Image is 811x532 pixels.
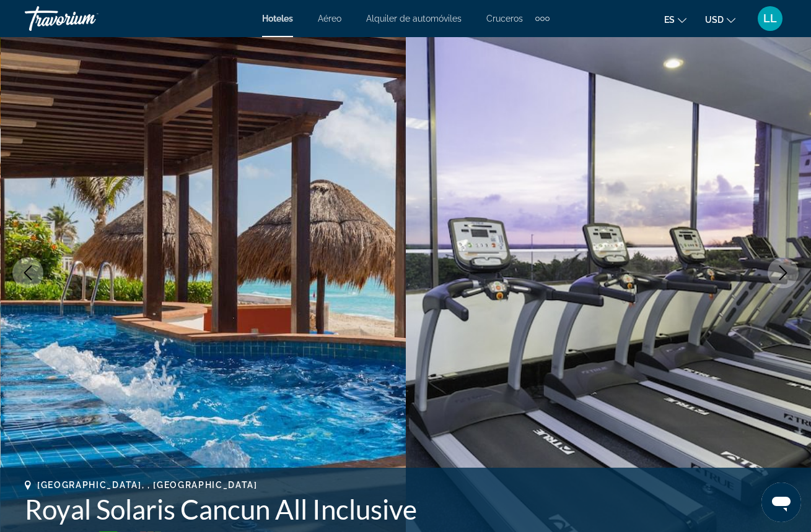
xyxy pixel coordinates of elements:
[262,14,293,24] a: Hoteles
[318,14,341,24] a: Aéreo
[37,480,258,490] span: [GEOGRAPHIC_DATA], , [GEOGRAPHIC_DATA]
[705,15,724,25] span: USD
[366,14,462,24] a: Alquiler de automóviles
[25,493,786,525] h1: Royal Solaris Cancun All Inclusive
[664,11,686,28] button: Change language
[768,257,799,288] button: Next image
[12,257,43,288] button: Previous image
[664,15,675,25] span: es
[25,2,149,35] a: Travorium
[486,14,523,24] a: Cruceros
[763,12,777,25] span: LL
[535,9,550,28] button: Extra navigation items
[705,11,735,28] button: Change currency
[761,483,801,522] iframe: Botón para iniciar la ventana de mensajería
[754,6,786,32] button: User Menu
